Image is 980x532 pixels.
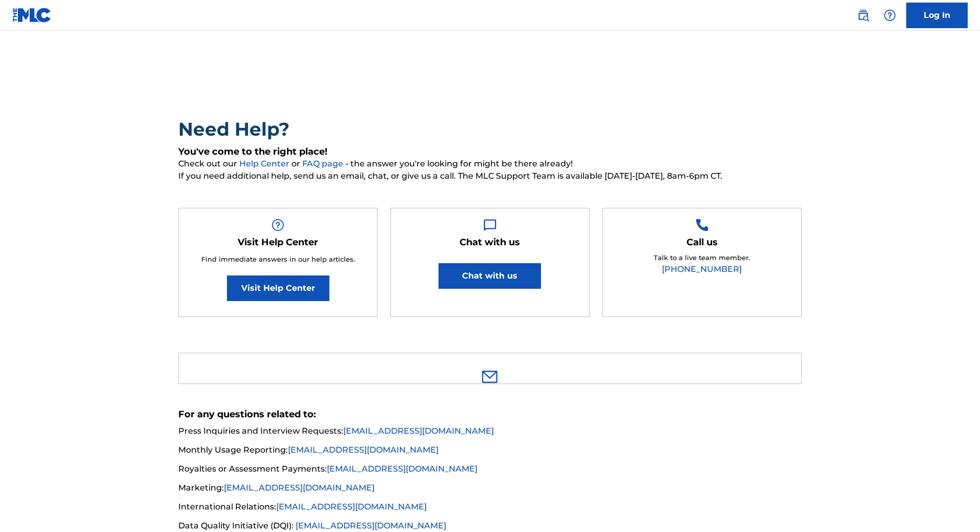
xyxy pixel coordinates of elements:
a: Log In [906,3,968,28]
img: Help Box Image [484,219,496,231]
li: Data Quality Initiative (DQI): [178,520,802,532]
li: Royalties or Assessment Payments: [178,463,802,481]
img: MLC Logo [12,8,52,23]
a: [EMAIL_ADDRESS][DOMAIN_NAME] [327,464,477,474]
h5: For any questions related to: [178,409,802,420]
h2: Need Help? [178,118,802,141]
h5: Chat with us [460,237,520,248]
a: [EMAIL_ADDRESS][DOMAIN_NAME] [288,445,439,455]
a: [EMAIL_ADDRESS][DOMAIN_NAME] [276,502,427,512]
img: 0ff00501b51b535a1dc6.svg [482,371,497,383]
a: FAQ page [302,159,345,168]
img: Help Box Image [272,219,284,231]
h5: Visit Help Center [238,237,318,248]
h5: You've come to the right place! [178,146,802,158]
li: Marketing: [178,482,802,500]
a: [EMAIL_ADDRESS][DOMAIN_NAME] [224,483,374,493]
img: Help Box Image [696,219,708,231]
p: Talk to a live team member. [654,253,750,263]
a: Visit Help Center [227,275,329,301]
button: Chat with us [439,263,541,289]
div: Help [880,5,900,26]
span: Find immediate answers in our help articles. [201,255,355,263]
a: [EMAIL_ADDRESS][DOMAIN_NAME] [296,521,446,530]
a: Public Search [853,5,873,26]
span: Check out our or - the answer you're looking for might be there already! [178,158,802,170]
a: [EMAIL_ADDRESS][DOMAIN_NAME] [343,426,494,436]
span: If you need additional help, send us an email, chat, or give us a call. The MLC Support Team is a... [178,170,802,182]
img: search [857,9,869,22]
a: [PHONE_NUMBER] [662,264,742,274]
li: International Relations: [178,501,802,519]
li: Press Inquiries and Interview Requests: [178,425,802,443]
img: help [884,9,896,22]
a: Help Center [239,159,291,168]
h5: Call us [686,237,718,248]
li: Monthly Usage Reporting: [178,444,802,462]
